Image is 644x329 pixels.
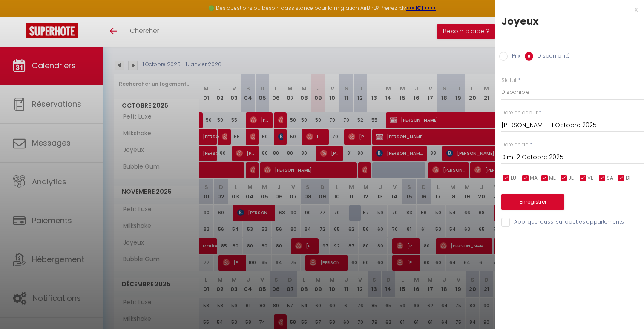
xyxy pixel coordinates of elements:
span: DI [626,174,630,182]
label: Date de début [501,109,538,117]
span: VE [587,174,593,182]
div: x [495,4,638,15]
label: Date de fin [501,141,529,149]
span: SA [607,174,613,182]
button: Enregistrer [501,194,564,210]
span: LU [511,174,516,182]
label: Prix [508,52,520,61]
span: MA [530,174,538,182]
span: ME [549,174,556,182]
div: Joyeux [501,15,638,28]
label: Disponibilité [533,52,570,61]
label: Statut [501,76,517,84]
span: JE [568,174,574,182]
